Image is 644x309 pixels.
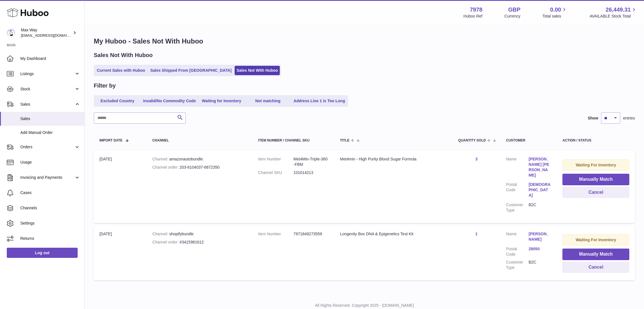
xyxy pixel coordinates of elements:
[340,231,447,237] div: Longevity Box DNA & Epigenetics Test Kit
[506,260,529,270] dt: Customer Type
[152,240,247,245] div: #3415981612
[542,6,567,19] a: 0.00 Total sales
[20,190,80,195] span: Cases
[606,6,631,14] span: 26,449.31
[7,29,15,37] img: Max@LongevityBox.co.uk
[20,175,74,180] span: Invoicing and Payments
[508,6,520,14] strong: GBP
[458,139,486,142] span: Quantity Sold
[20,236,80,241] span: Returns
[94,51,153,59] h2: Sales Not With Huboo
[95,96,140,106] a: Excluded Country
[94,37,635,46] h1: My Huboo - Sales Not With Huboo
[576,238,616,242] strong: Waiting For Inventory
[99,139,123,142] span: Import date
[20,86,74,92] span: Stock
[20,102,74,107] span: Sales
[152,232,169,236] strong: Channel
[623,116,635,121] span: entries
[199,96,244,106] a: Waiting for Inventory
[293,231,329,237] dd: 7971849273559
[152,157,169,161] strong: Channel
[152,240,180,244] strong: Channel order
[235,66,280,75] a: Sales Not With Huboo
[550,6,561,14] span: 0.00
[20,221,80,226] span: Settings
[475,157,478,161] a: 3
[506,231,529,243] dt: Name
[152,156,247,162] div: amazonautobundle
[293,156,329,167] dd: Met4Min-Triple-360-FBM
[20,144,74,150] span: Orders
[21,33,83,38] span: [EMAIL_ADDRESS][DOMAIN_NAME]
[590,6,637,19] a: 26,449.31 AVAILABLE Stock Total
[506,156,529,179] dt: Name
[95,66,147,75] a: Current Sales with Huboo
[20,130,80,135] span: Add Manual Order
[258,170,293,175] dt: Channel SKU
[529,260,551,270] dd: B2C
[562,249,629,260] button: Manually Match
[292,96,347,106] a: Address Line 1 is Too Long
[20,56,80,61] span: My Dashboard
[562,174,629,185] button: Manually Match
[94,226,147,280] td: [DATE]
[506,202,529,213] dt: Customer Type
[258,231,293,237] dt: Item Number
[94,151,147,223] td: [DATE]
[21,27,72,38] div: Max Way
[152,139,247,142] div: Channel
[464,14,483,19] div: Huboo Ref
[20,160,80,165] span: Usage
[89,303,639,308] p: All Rights Reserved. Copyright 2025 - [DOMAIN_NAME]
[152,165,180,169] strong: Channel order
[475,232,478,236] a: 1
[258,156,293,167] dt: Item Number
[576,163,616,167] strong: Waiting For Inventory
[340,156,447,162] div: Met4min - High Purity Blood Sugar Formula
[505,14,521,19] div: Currency
[258,139,329,142] div: Item Number / Channel SKU
[529,202,551,213] dd: B2C
[506,246,529,257] dt: Postal Code
[340,139,349,142] span: Title
[470,6,483,14] strong: 7978
[506,182,529,199] dt: Postal Code
[152,165,247,170] div: 203-6104037-6872350
[529,246,551,252] a: 28050
[245,96,291,106] a: Not matching
[141,96,198,106] a: Invalid/No Commodity Code
[20,205,80,211] span: Channels
[562,187,629,198] button: Cancel
[529,231,551,242] a: [PERSON_NAME]
[20,71,74,77] span: Listings
[506,139,551,142] div: Customer
[562,139,629,142] div: Action / Status
[152,231,247,237] div: shopifybundle
[529,156,551,178] a: [PERSON_NAME] [PERSON_NAME]
[20,116,80,121] span: Sales
[94,82,116,90] h2: Filter by
[7,248,78,258] a: Log out
[590,14,637,19] span: AVAILABLE Stock Total
[562,262,629,273] button: Cancel
[588,116,598,121] label: Show
[529,182,551,198] a: [DEMOGRAPHIC_DATA]
[293,170,329,175] dd: 101014213
[542,14,567,19] span: Total sales
[148,66,233,75] a: Sales Shipped From [GEOGRAPHIC_DATA]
